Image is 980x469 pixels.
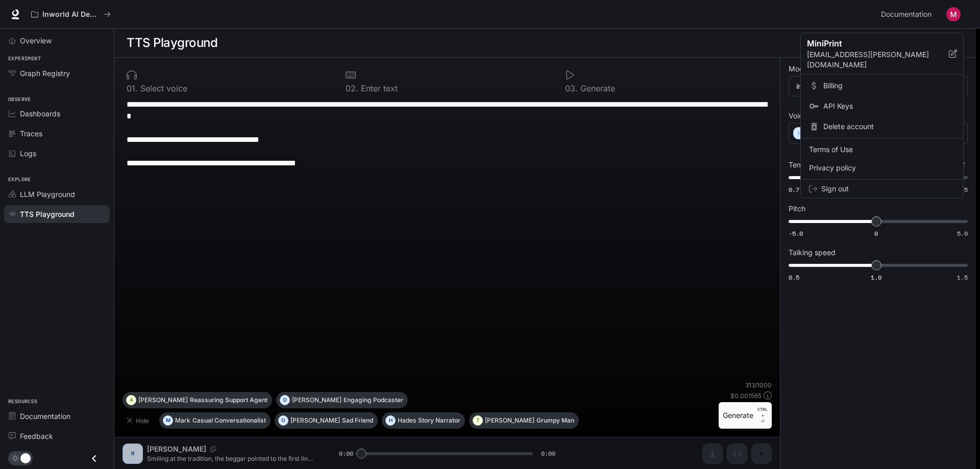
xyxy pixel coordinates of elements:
span: API Keys [823,101,955,111]
a: Terms of Use [803,140,961,159]
span: Billing [823,81,955,91]
div: Sign out [801,180,963,198]
div: MiniPrint[EMAIL_ADDRESS][PERSON_NAME][DOMAIN_NAME] [801,33,963,75]
div: Delete account [803,117,961,136]
a: Billing [803,77,961,95]
p: MiniPrint [807,37,933,50]
span: Delete account [823,121,955,132]
span: Privacy policy [809,163,955,173]
a: Privacy policy [803,159,961,177]
span: Terms of Use [809,144,955,155]
p: [EMAIL_ADDRESS][PERSON_NAME][DOMAIN_NAME] [807,50,949,70]
a: API Keys [803,97,961,115]
span: Sign out [821,184,955,194]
